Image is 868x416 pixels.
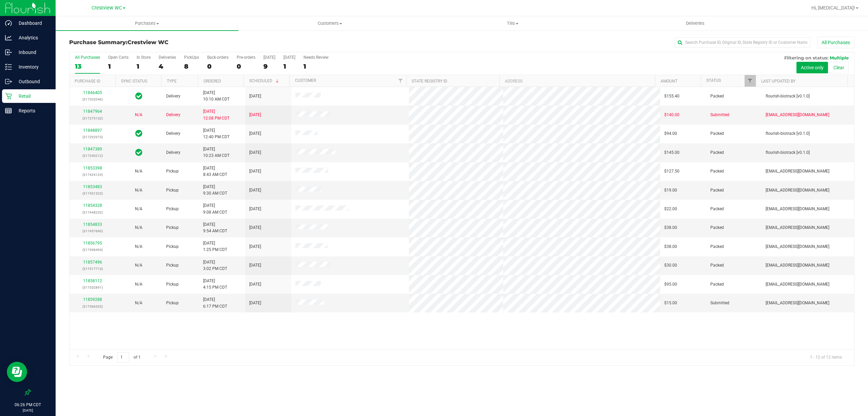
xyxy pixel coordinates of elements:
div: Pre-orders [237,55,255,60]
span: Delivery [166,112,180,118]
span: $95.00 [664,281,677,288]
span: [EMAIL_ADDRESS][DOMAIN_NAME] [766,224,829,231]
span: Purchases [56,20,238,26]
div: [DATE] [263,55,275,60]
inline-svg: Inventory [5,64,12,70]
span: $145.00 [664,149,679,156]
span: Page of 1 [97,352,146,363]
span: [DATE] [249,262,261,269]
a: 11853398 [83,166,102,170]
a: 11854328 [83,203,102,208]
span: $19.00 [664,187,677,194]
div: Open Carts [108,55,129,60]
span: [DATE] 10:10 AM CDT [203,90,230,103]
p: (317517713) [74,266,112,272]
div: 1 [137,62,151,70]
a: 11857496 [83,260,102,265]
a: 11854833 [83,222,102,227]
span: [EMAIL_ADDRESS][DOMAIN_NAME] [766,187,829,194]
span: $38.00 [664,243,677,250]
p: (317424124) [74,171,112,178]
span: Not Applicable [135,282,142,287]
span: [DATE] [249,243,261,250]
span: Delivery [166,130,180,137]
span: [DATE] 10:23 AM CDT [203,146,230,159]
span: Packed [710,262,724,269]
span: Delivery [166,93,180,100]
p: (317498494) [74,247,112,253]
span: [DATE] 3:02 PM CDT [203,259,227,272]
p: (317275132) [74,115,112,122]
span: [DATE] [249,112,261,118]
p: (317202046) [74,96,112,103]
span: Packed [710,187,724,194]
span: [DATE] [249,168,261,175]
span: Not Applicable [135,301,142,305]
span: 1 - 12 of 12 items [805,352,847,362]
a: Last Updated By [761,79,795,84]
inline-svg: Outbound [5,78,12,85]
iframe: Resource center [7,362,27,382]
div: 0 [207,62,229,70]
span: Packed [710,130,724,137]
input: Search Purchase ID, Original ID, State Registry ID or Customer Name... [675,37,810,48]
span: Not Applicable [135,206,142,211]
a: State Registry ID [412,79,447,84]
span: [EMAIL_ADDRESS][DOMAIN_NAME] [766,168,829,175]
p: (317431323) [74,190,112,197]
input: 1 [117,352,129,363]
span: [DATE] [249,300,261,306]
span: Multiple [830,55,849,60]
span: $155.40 [664,93,679,100]
a: 11847389 [83,147,102,151]
span: In Sync [135,148,142,157]
div: Needs Review [303,55,329,60]
p: Retail [12,92,53,100]
span: [DATE] 4:15 PM CDT [203,278,227,291]
span: $127.50 [664,168,679,175]
a: Tills [421,16,604,31]
span: Not Applicable [135,225,142,230]
div: 1 [283,62,295,70]
p: (317566533) [74,303,112,310]
span: Packed [710,224,724,231]
span: $15.00 [664,300,677,306]
span: $140.00 [664,112,679,118]
span: Not Applicable [135,244,142,249]
inline-svg: Analytics [5,34,12,41]
span: [DATE] 9:08 AM CDT [203,202,227,215]
span: [EMAIL_ADDRESS][DOMAIN_NAME] [766,281,829,288]
span: Crestview WC [92,5,122,11]
span: [EMAIL_ADDRESS][DOMAIN_NAME] [766,243,829,250]
button: Active only [796,62,828,73]
span: [DATE] 12:08 PM CDT [203,108,230,121]
span: Not Applicable [135,263,142,268]
p: Inventory [12,63,53,71]
span: $30.00 [664,262,677,269]
p: [DATE] [3,408,53,413]
a: Purchases [56,16,238,31]
button: Clear [829,62,849,73]
button: N/A [135,224,142,231]
div: In Store [137,55,151,60]
span: [EMAIL_ADDRESS][DOMAIN_NAME] [766,206,829,212]
h3: Purchase Summary: [69,39,331,46]
p: Outbound [12,77,53,86]
a: Customers [238,16,421,31]
a: 11847964 [83,109,102,114]
span: [DATE] 8:43 AM CDT [203,165,227,178]
span: Packed [710,149,724,156]
span: Packed [710,206,724,212]
span: [DATE] 9:54 AM CDT [203,221,227,234]
inline-svg: Inbound [5,49,12,56]
span: Submitted [710,300,729,306]
span: [DATE] 9:30 AM CDT [203,184,227,197]
span: Submitted [710,112,729,118]
span: Packed [710,168,724,175]
button: N/A [135,187,142,194]
span: Not Applicable [135,188,142,193]
div: Deliveries [159,55,176,60]
span: flourish-biotrack [v0.1.0] [766,93,810,100]
button: N/A [135,243,142,250]
a: Deliveries [604,16,787,31]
